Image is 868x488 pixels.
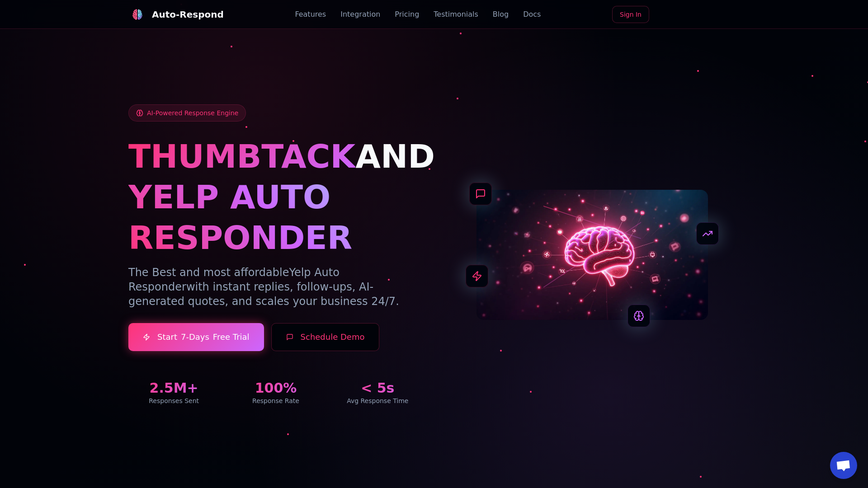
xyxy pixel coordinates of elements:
div: 2.5M+ [128,380,219,396]
span: AI-Powered Response Engine [147,108,238,117]
div: 100% [230,380,321,396]
h1: YELP AUTO RESPONDER [128,177,423,258]
a: Sign In [612,6,649,23]
a: Pricing [395,9,419,20]
a: Auto-Respond LogoAuto-Respond [128,5,224,23]
iframe: Sign in with Google Button [652,5,744,25]
div: Response Rate [230,396,321,405]
img: Auto-Respond Logo [132,9,143,20]
div: Auto-Respond [152,8,224,21]
div: Open chat [830,452,857,479]
div: Responses Sent [128,396,219,405]
div: < 5s [332,380,423,396]
p: The Best and most affordable with instant replies, follow-ups, AI-generated quotes, and scales yo... [128,265,423,309]
div: Avg Response Time [332,396,423,405]
a: Docs [523,9,541,20]
button: Schedule Demo [271,323,380,351]
a: Blog [493,9,509,20]
span: AND [355,137,435,175]
span: 7-Days [181,331,209,343]
a: Testimonials [434,9,478,20]
span: Yelp Auto Responder [128,266,340,293]
a: Start7-DaysFree Trial [128,323,264,351]
img: AI Neural Network Brain [476,190,708,320]
a: Integration [340,9,380,20]
a: Features [295,9,326,20]
span: THUMBTACK [128,137,355,175]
